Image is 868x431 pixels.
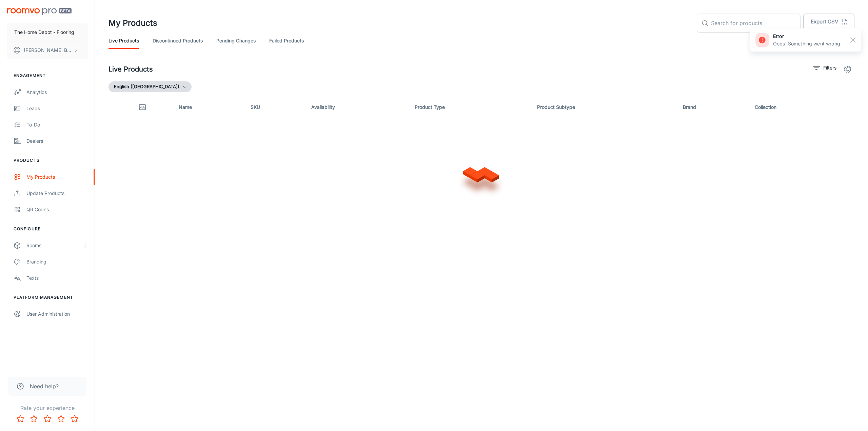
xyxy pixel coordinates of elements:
div: Update Products [26,190,88,197]
a: Discontinued Products [153,33,203,49]
button: filter [811,62,838,73]
div: Branding [26,258,88,266]
button: Rate 2 star [27,412,41,426]
p: Rate your experience [5,404,89,412]
th: SKU [245,98,306,117]
th: Brand [677,98,749,117]
p: Oops! Something went wrong. [773,40,842,47]
button: Rate 3 star [41,412,54,426]
p: The Home Depot - Flooring [14,28,74,36]
div: QR Codes [26,206,88,213]
input: Search for products [711,14,801,33]
img: Roomvo PRO Beta [7,8,72,15]
th: Availability [306,98,409,117]
button: settings [841,62,854,76]
button: Rate 1 star [14,412,27,426]
div: Rooms [26,242,82,249]
p: Filters [823,64,836,72]
button: Rate 4 star [54,412,68,426]
div: Analytics [26,89,88,96]
button: Export CSV [803,14,854,30]
button: Rate 5 star [68,412,81,426]
th: Product Type [409,98,532,117]
button: English ([GEOGRAPHIC_DATA]) [108,81,192,92]
a: Live Products [108,33,139,49]
p: [PERSON_NAME] Butcher [24,46,72,54]
th: Name [173,98,245,117]
span: Need help? [30,382,59,390]
div: To-do [26,121,88,129]
div: My Products [26,173,88,181]
a: Pending Changes [216,33,256,49]
button: [PERSON_NAME] Butcher [7,41,88,59]
th: Product Subtype [532,98,677,117]
div: User Administration [26,310,88,318]
div: Texts [26,274,88,282]
div: Leads [26,105,88,112]
svg: Thumbnail [138,103,146,111]
div: Dealers [26,137,88,145]
h1: My Products [108,17,157,29]
button: The Home Depot - Flooring [7,23,88,41]
h2: Live Products [108,64,153,74]
th: Collection [749,98,855,117]
h6: error [773,33,842,40]
a: Failed Products [269,33,304,49]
